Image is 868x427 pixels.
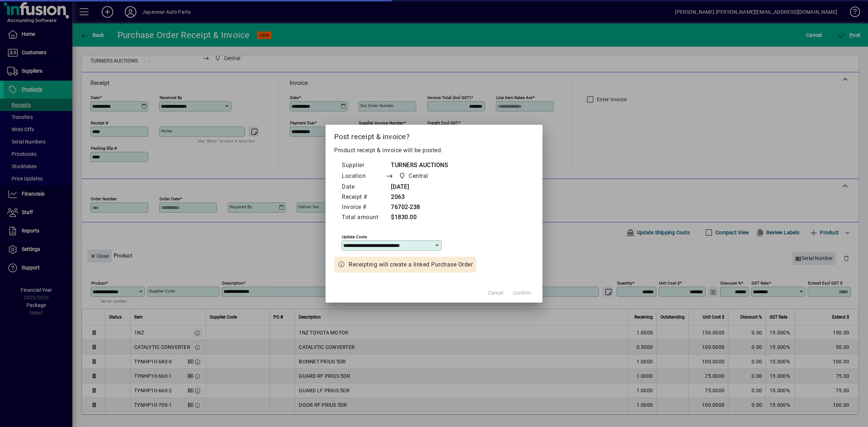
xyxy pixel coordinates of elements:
[334,146,534,155] p: Product receipt & invoice will be posted.
[341,213,386,223] td: Total amount
[386,182,448,192] td: [DATE]
[341,171,386,182] td: Location
[349,260,473,269] span: Receipting will create a linked Purchase Order
[341,192,386,202] td: Receipt #
[386,202,448,213] td: 76702-238
[386,213,448,223] td: $1830.00
[386,192,448,202] td: 2063
[409,172,428,180] span: Central
[386,161,448,171] td: TURNERS AUCTIONS
[341,161,386,171] td: Supplier
[342,234,367,239] mat-label: Update costs
[397,171,431,181] span: Central
[325,125,542,146] h2: Post receipt & invoice?
[341,182,386,192] td: Date
[341,202,386,213] td: Invoice #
